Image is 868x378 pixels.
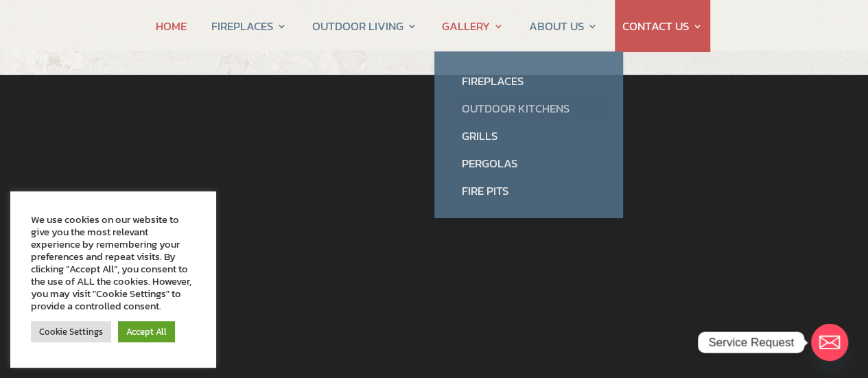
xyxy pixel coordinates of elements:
a: Cookie Settings [31,321,111,342]
a: Email [811,324,848,361]
a: Accept All [118,321,175,342]
a: Grills [448,122,609,150]
a: Pergolas [448,150,609,177]
a: Outdoor Kitchens [448,95,609,122]
a: Fireplaces [448,67,609,95]
a: Fire Pits [448,177,609,204]
div: We use cookies on our website to give you the most relevant experience by remembering your prefer... [31,213,196,312]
